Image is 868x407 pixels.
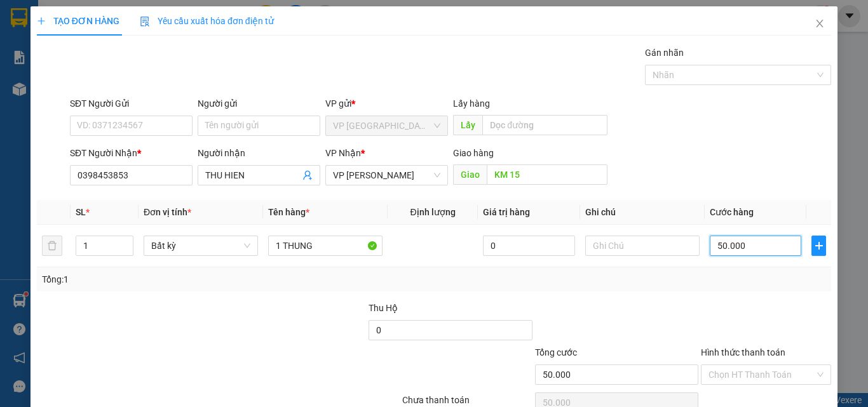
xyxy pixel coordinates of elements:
[82,18,122,122] b: BIÊN NHẬN GỬI HÀNG HÓA
[140,17,150,27] img: icon
[580,200,705,225] th: Ghi chú
[483,207,530,217] span: Giá trị hàng
[16,82,72,142] b: [PERSON_NAME]
[333,166,440,185] span: VP Phan Thiết
[333,116,440,135] span: VP Sài Gòn
[144,207,191,217] span: Đơn vị tính
[37,17,46,25] span: plus
[369,303,398,313] span: Thu Hộ
[325,148,361,158] span: VP Nhận
[138,16,168,46] img: logo.jpg
[802,6,837,42] button: Close
[815,18,825,29] span: close
[410,207,455,217] span: Định lượng
[535,347,577,357] span: Tổng cước
[76,207,86,217] span: SL
[811,236,826,256] button: plus
[453,98,490,109] span: Lấy hàng
[453,115,482,135] span: Lấy
[482,115,607,135] input: Dọc đường
[302,170,313,180] span: user-add
[198,146,320,160] div: Người nhận
[585,236,700,256] input: Ghi Chú
[42,236,62,256] button: delete
[710,207,754,217] span: Cước hàng
[453,164,487,185] span: Giao
[140,16,274,26] span: Yêu cầu xuất hóa đơn điện tử
[483,236,574,256] input: 0
[812,241,825,251] span: plus
[268,207,309,217] span: Tên hàng
[107,60,175,76] li: (c) 2017
[42,272,336,286] div: Tổng: 1
[198,97,320,110] div: Người gửi
[453,148,494,158] span: Giao hàng
[70,97,193,110] div: SĐT Người Gửi
[268,236,383,256] input: VD: Bàn, Ghế
[151,236,250,255] span: Bất kỳ
[325,97,448,110] div: VP gửi
[37,16,119,26] span: TẠO ĐƠN HÀNG
[645,48,684,58] label: Gán nhãn
[70,146,193,160] div: SĐT Người Nhận
[107,48,175,58] b: [DOMAIN_NAME]
[701,347,785,357] label: Hình thức thanh toán
[487,164,607,185] input: Dọc đường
